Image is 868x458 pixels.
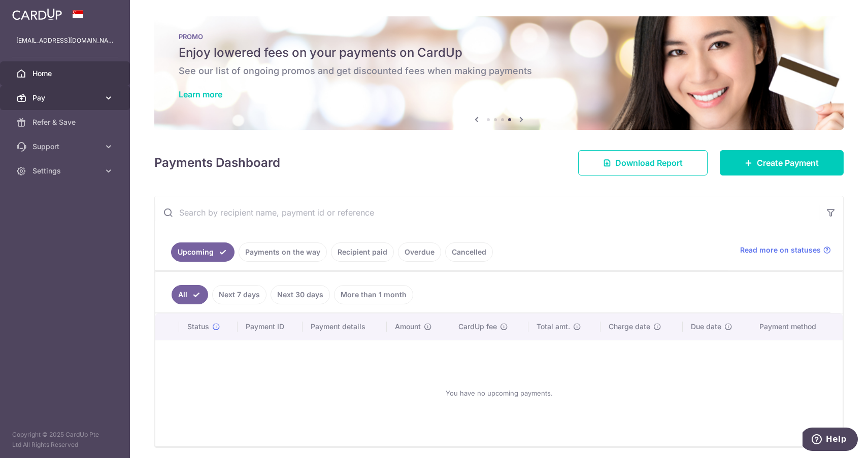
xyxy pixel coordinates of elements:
[32,166,99,176] span: Settings
[179,45,819,61] h5: Enjoy lowered fees on your payments on CardUp
[32,117,99,127] span: Refer & Save
[395,322,421,332] span: Amount
[609,322,650,332] span: Charge date
[155,196,819,229] input: Search by recipient name, payment id or reference
[303,313,387,340] th: Payment details
[238,313,303,340] th: Payment ID
[171,242,235,262] a: Upcoming
[179,32,819,41] p: PROMO
[615,157,683,169] span: Download Report
[172,285,208,304] a: All
[271,285,330,304] a: Next 30 days
[32,93,99,103] span: Pay
[331,242,394,262] a: Recipient paid
[154,16,844,130] img: Latest Promos banner
[458,322,497,332] span: CardUp fee
[398,242,441,262] a: Overdue
[537,322,570,332] span: Total amt.
[740,245,821,255] span: Read more on statuses
[578,150,708,175] a: Download Report
[32,68,99,79] span: Home
[740,245,831,255] a: Read more on statuses
[751,313,843,340] th: Payment method
[16,36,114,46] p: [EMAIL_ADDRESS][DOMAIN_NAME]
[239,242,327,262] a: Payments on the way
[803,428,858,453] iframe: Opens a widget where you can find more information
[720,150,844,175] a: Create Payment
[179,65,819,77] h6: See our list of ongoing promos and get discounted fees when making payments
[187,322,209,332] span: Status
[179,89,222,99] a: Learn more
[154,154,280,172] h4: Payments Dashboard
[12,8,62,20] img: CardUp
[334,285,413,304] a: More than 1 month
[168,348,830,438] div: You have no upcoming payments.
[691,322,721,332] span: Due date
[757,157,819,169] span: Create Payment
[212,285,266,304] a: Next 7 days
[32,142,99,152] span: Support
[445,242,493,262] a: Cancelled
